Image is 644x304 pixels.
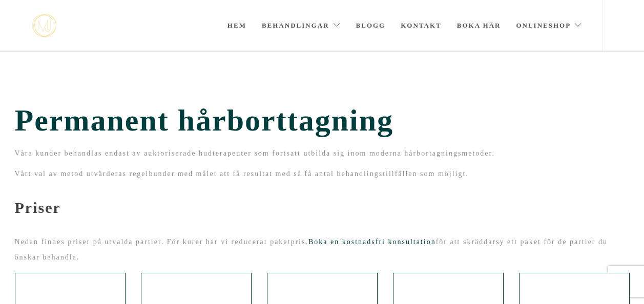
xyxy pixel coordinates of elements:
a: mjstudio mjstudio mjstudio [32,14,56,37]
span: - [15,182,21,199]
a: Boka en kostnadsfri konsultation [308,238,436,246]
span: Permanent hårborttagning [15,103,630,138]
p: Nedan finnes priser på utvalda partier. För kurer har vi reducerat paketpris. för att skräddarsy ... [15,234,630,265]
img: mjstudio [32,14,56,37]
p: Våra kunder behandlas endast av auktoriserade hudterapeuter som fortsatt utbilda sig inom moderna... [15,146,630,161]
p: Vårt val av metod utvärderas regelbunder med målet att få resultat med så få antal behandlingstil... [15,166,630,182]
b: Priser [15,199,61,216]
